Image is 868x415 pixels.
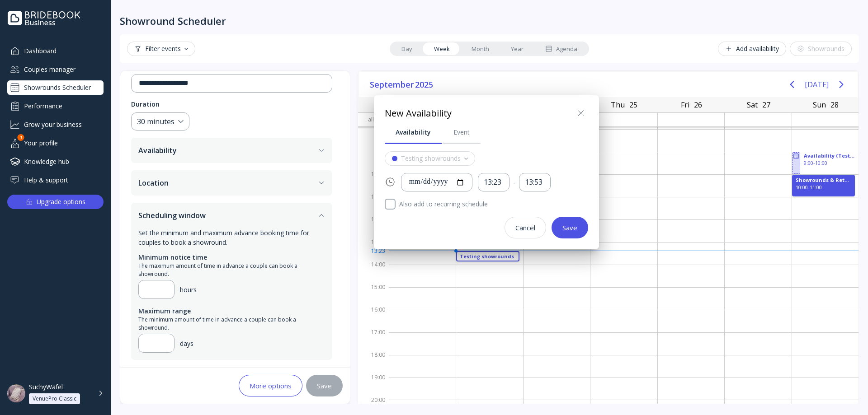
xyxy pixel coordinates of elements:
div: Event [453,128,470,137]
div: Cancel [515,224,535,231]
button: Save [552,217,588,238]
button: Cancel [505,217,546,238]
a: Availability [385,121,442,144]
div: Testing showrounds [401,155,461,162]
div: 13:53 [525,177,545,187]
a: Event [443,121,481,144]
div: - [513,178,515,187]
div: 13:23 [484,177,504,187]
label: Also add to recurring schedule [396,199,588,210]
div: Availability [396,128,431,137]
div: New Availability [385,107,452,120]
div: Save [562,224,577,231]
button: Testing showrounds [385,151,475,166]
